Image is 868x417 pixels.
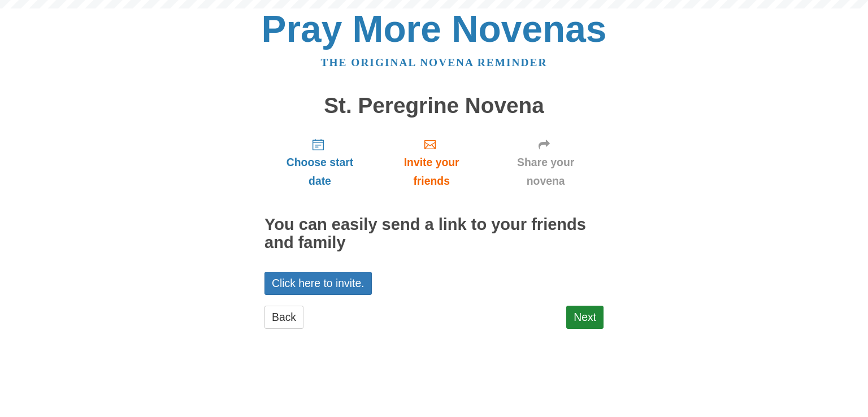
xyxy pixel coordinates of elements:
[264,306,303,329] a: Back
[262,8,607,50] a: Pray More Novenas
[488,129,604,196] a: Share your novena
[276,153,364,190] span: Choose start date
[264,216,604,252] h2: You can easily send a link to your friends and family
[375,129,488,196] a: Invite your friends
[499,153,592,190] span: Share your novena
[321,57,548,68] a: The original novena reminder
[264,129,375,196] a: Choose start date
[566,306,604,329] a: Next
[387,153,476,190] span: Invite your friends
[264,94,604,118] h1: St. Peregrine Novena
[264,272,372,295] a: Click here to invite.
